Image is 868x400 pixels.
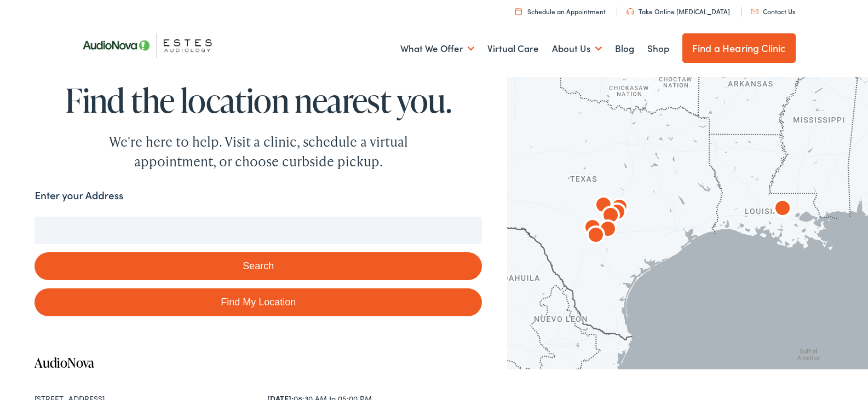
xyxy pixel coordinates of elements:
a: Schedule an Appointment [515,7,606,16]
div: AudioNova [583,223,609,250]
button: Search [35,252,482,280]
a: About Us [552,28,602,69]
div: AudioNova [590,193,617,219]
h1: Find the location nearest you. [35,82,482,118]
div: AudioNova [597,204,624,230]
a: Find My Location [35,288,482,316]
label: Enter your Address [35,188,123,204]
div: AudioNova [579,216,606,242]
a: Take Online [MEDICAL_DATA] [626,7,730,16]
div: AudioNova [604,200,630,227]
img: utility icon [626,8,634,15]
div: AudioNova [606,195,633,222]
img: utility icon [751,9,758,14]
div: AudioNova [595,217,621,244]
a: AudioNova [35,353,94,372]
div: AudioNova [769,196,796,223]
a: Find a Hearing Clinic [682,33,796,63]
a: What We Offer [400,28,474,69]
img: utility icon [515,8,522,15]
a: Blog [615,28,634,69]
div: We're here to help. Visit a clinic, schedule a virtual appointment, or choose curbside pickup. [83,132,434,171]
a: Virtual Care [487,28,539,69]
input: Enter your address or zip code [35,217,482,244]
a: Contact Us [751,7,795,16]
a: Shop [647,28,669,69]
